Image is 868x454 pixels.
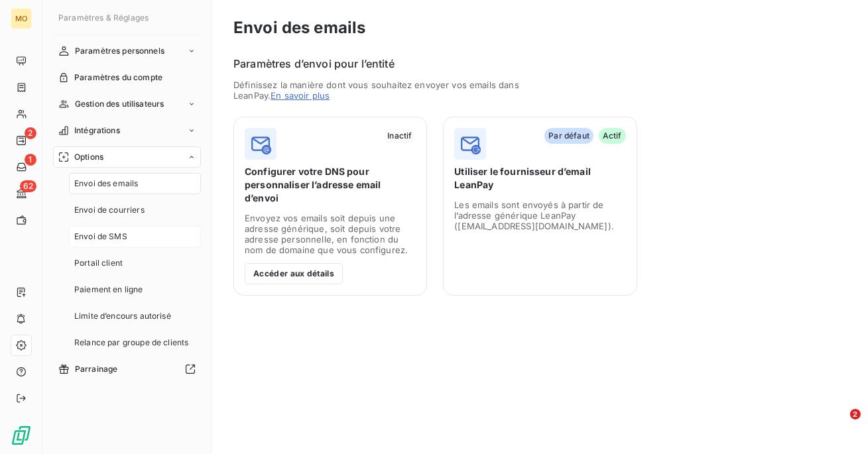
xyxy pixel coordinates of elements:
[75,363,118,375] span: Parrainage
[233,56,847,72] h6: Paramètres d’envoi pour l’entité
[69,226,201,247] a: Envoi de SMS
[69,199,201,221] a: Envoi de courriers
[74,72,162,84] span: Paramètres du compte
[74,125,120,137] span: Intégrations
[850,409,861,420] span: 2
[74,204,145,216] span: Envoi de courriers
[69,279,201,300] a: Paiement en ligne
[74,257,123,269] span: Portail client
[74,310,171,322] span: Limite d’encours autorisé
[74,178,138,190] span: Envoi des emails
[69,306,201,327] a: Limite d’encours autorisé
[69,332,201,353] a: Relance par groupe de clients
[11,8,32,29] div: MO
[53,67,201,88] a: Paramètres du compte
[383,128,416,144] span: Inactif
[74,284,143,296] span: Paiement en ligne
[245,263,343,284] button: Accéder aux détails
[25,127,36,139] span: 2
[599,128,626,144] span: Actif
[69,173,201,194] a: Envoi des emails
[75,98,164,110] span: Gestion des utilisateurs
[25,154,36,166] span: 1
[454,199,625,231] span: Les emails sont envoyés à partir de l’adresse générique LeanPay ([EMAIL_ADDRESS][DOMAIN_NAME]).
[74,337,188,349] span: Relance par groupe de clients
[69,253,201,274] a: Portail client
[233,16,847,40] h3: Envoi des emails
[245,165,416,205] span: Configurer votre DNS pour personnaliser l’adresse email d’envoi
[271,90,330,101] a: En savoir plus
[454,165,625,192] span: Utiliser le fournisseur d’email LeanPay
[20,180,36,192] span: 62
[544,128,593,144] span: Par défaut
[823,409,855,441] iframe: Intercom live chat
[245,213,416,255] span: Envoyez vos emails soit depuis une adresse générique, soit depuis votre adresse personnelle, en f...
[53,359,201,380] a: Parrainage
[74,231,127,243] span: Envoi de SMS
[74,151,103,163] span: Options
[233,80,532,101] span: Définissez la manière dont vous souhaitez envoyer vos emails dans LeanPay.
[58,13,149,23] span: Paramètres & Réglages
[75,45,164,57] span: Paramètres personnels
[11,425,32,446] img: Logo LeanPay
